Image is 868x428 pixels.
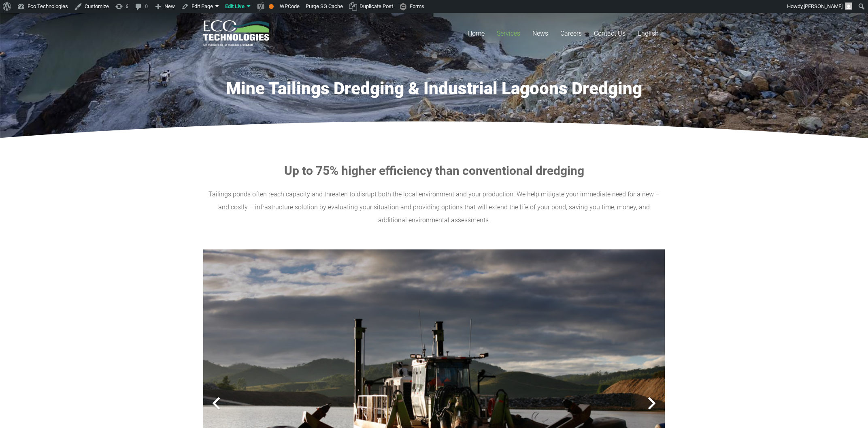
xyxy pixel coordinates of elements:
a: Home [462,13,491,54]
span: Careers [560,30,582,37]
a: logo_EcoTech_ASDR_RGB [203,20,269,47]
span: [PERSON_NAME] [804,3,842,9]
a: News [526,13,554,54]
span: English [638,30,659,37]
span: Services [497,30,520,37]
p: Tailings ponds often reach capacity and threaten to disrupt both the local environment and your p... [203,188,665,227]
a: Careers [554,13,588,54]
h1: Mine Tailings Dredging & Industrial Lagoons Dredging [203,79,665,99]
strong: Up to 75% higher efficiency than conventional dredging [284,164,584,178]
div: OK [269,4,274,9]
a: Contact Us [588,13,632,54]
span: Home [468,30,485,37]
a: English [632,13,665,54]
span: Contact Us [594,30,625,37]
span: News [532,30,548,37]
